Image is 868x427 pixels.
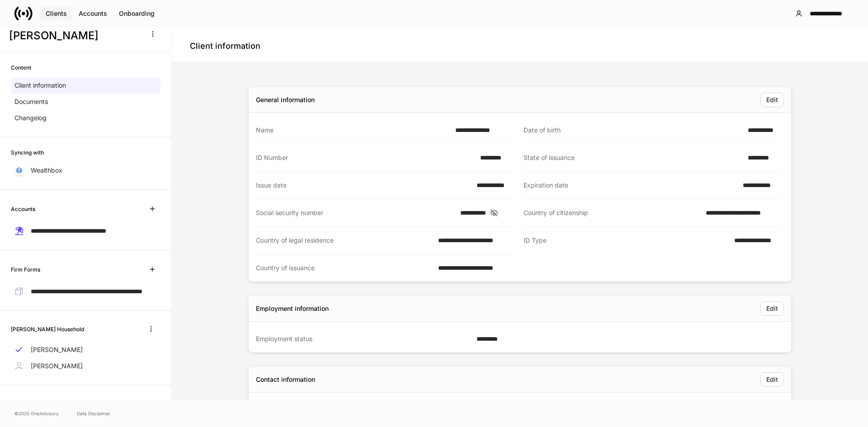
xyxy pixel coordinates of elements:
[766,97,778,103] div: Edit
[760,301,784,316] button: Edit
[11,63,31,72] h6: Content
[14,97,48,106] p: Documents
[14,410,59,417] span: © 2025 OneAdvisory
[524,153,742,162] div: State of issuance
[524,181,737,190] div: Expiration date
[9,28,140,43] h3: [PERSON_NAME]
[256,334,471,343] div: Employment status
[256,181,471,190] div: Issue date
[31,345,83,354] p: [PERSON_NAME]
[11,77,160,94] a: Client information
[256,375,315,384] div: Contact information
[119,10,155,17] div: Onboarding
[760,372,784,387] button: Edit
[524,236,729,245] div: ID Type
[11,205,35,213] h6: Accounts
[46,10,67,17] div: Clients
[31,166,62,175] p: Wealthbox
[256,263,433,272] div: Country of issuance
[11,148,44,157] h6: Syncing with
[766,376,778,383] div: Edit
[40,6,73,21] button: Clients
[11,162,160,178] a: Wealthbox
[766,305,778,312] div: Edit
[14,81,66,90] p: Client information
[760,93,784,107] button: Edit
[79,10,107,17] div: Accounts
[190,41,260,52] h4: Client information
[14,113,47,122] p: Changelog
[256,153,475,162] div: ID Number
[11,94,160,110] a: Documents
[11,110,160,126] a: Changelog
[256,304,329,313] div: Employment information
[256,236,433,245] div: Country of legal residence
[524,208,700,217] div: Country of citizenship
[11,358,160,374] a: [PERSON_NAME]
[256,208,455,217] div: Social security number
[73,6,113,21] button: Accounts
[31,361,83,371] p: [PERSON_NAME]
[11,265,40,274] h6: Firm Forms
[256,126,450,135] div: Name
[11,325,84,333] h6: [PERSON_NAME] Household
[256,95,315,104] div: General information
[113,6,160,21] button: Onboarding
[11,342,160,358] a: [PERSON_NAME]
[77,410,110,417] a: Data Disclaimer
[524,126,742,135] div: Date of birth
